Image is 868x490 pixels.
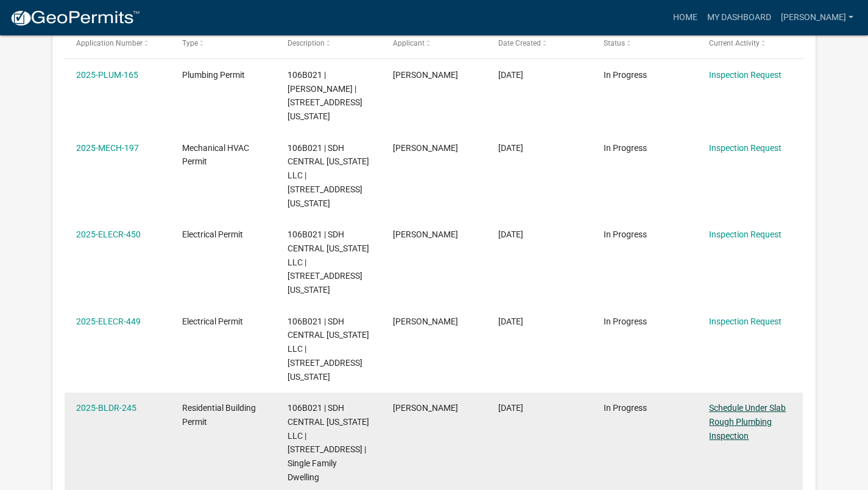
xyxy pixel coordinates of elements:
a: Inspection Request [709,317,782,326]
span: Justin [393,317,458,326]
span: Type [182,39,198,47]
span: 08/15/2025 [498,403,523,413]
span: 106B021 | SDH CENTRAL GEORGIA LLC | 135 CREEKSIDE RD | Single Family Dwelling [288,403,369,482]
span: Electrical Permit [182,229,243,239]
span: Current Activity [709,39,760,47]
span: In Progress [604,143,647,153]
a: Inspection Request [709,229,782,239]
span: Justin [393,229,458,239]
span: Residential Building Permit [182,403,256,427]
span: Description [288,39,325,47]
span: Plumbing Permit [182,70,245,80]
datatable-header-cell: Date Created [487,29,592,58]
span: Justin [393,70,458,80]
datatable-header-cell: Current Activity [697,29,803,58]
span: Justin [393,403,458,413]
datatable-header-cell: Application Number [65,29,170,58]
a: My Dashboard [702,6,776,29]
a: 2025-BLDR-245 [76,403,136,413]
span: 08/15/2025 [498,70,523,80]
span: In Progress [604,70,647,80]
a: [PERSON_NAME] [776,6,858,29]
span: In Progress [604,403,647,413]
span: Mechanical HVAC Permit [182,143,249,167]
span: 08/15/2025 [498,229,523,239]
a: 2025-ELECR-450 [76,229,141,239]
a: Inspection Request [709,143,782,153]
a: Inspection Request [709,70,782,80]
a: Home [668,6,702,29]
a: 2025-PLUM-165 [76,70,138,80]
datatable-header-cell: Applicant [381,29,487,58]
span: Electrical Permit [182,317,243,326]
span: 08/15/2025 [498,317,523,326]
span: Justin [393,143,458,153]
span: Application Number [76,39,143,47]
span: 106B021 | SDH CENTRAL GEORGIA LLC | 1920 Pennsylvania Ave [288,143,369,208]
a: 2025-ELECR-449 [76,317,141,326]
datatable-header-cell: Type [170,29,275,58]
span: 106B021 | SDH CENTRAL GEORGIA LLC | 1920 Pennsylvania Ave [288,229,369,295]
a: Schedule Under Slab Rough Plumbing Inspection [709,403,786,441]
span: 106B021 | Wayne Britt Peppers | 1920 Pennsylvania Ave [288,70,362,121]
a: 2025-MECH-197 [76,143,139,153]
datatable-header-cell: Status [592,29,697,58]
span: In Progress [604,229,647,239]
span: Date Created [498,39,541,47]
span: Status [604,39,625,47]
span: 106B021 | SDH CENTRAL GEORGIA LLC | 1920 Pennsylvania Ave [288,317,369,382]
datatable-header-cell: Description [276,29,381,58]
span: Applicant [393,39,425,47]
span: 08/15/2025 [498,143,523,153]
span: In Progress [604,317,647,326]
